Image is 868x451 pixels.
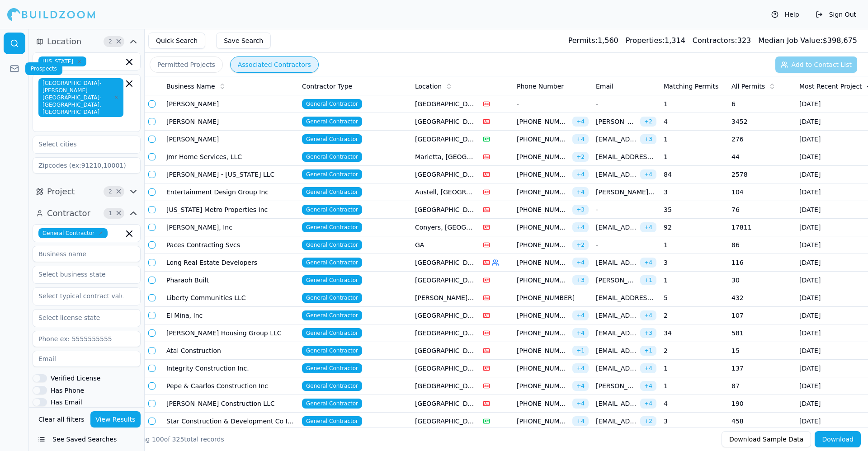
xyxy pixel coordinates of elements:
[728,307,796,324] td: 107
[411,201,479,219] td: [GEOGRAPHIC_DATA], [GEOGRAPHIC_DATA]
[640,222,656,232] span: + 4
[106,187,115,196] span: 2
[411,377,479,395] td: [GEOGRAPHIC_DATA], [GEOGRAPHIC_DATA]
[596,170,637,179] span: [EMAIL_ADDRESS][DOMAIN_NAME]
[163,324,298,342] td: [PERSON_NAME] Housing Group LLC
[660,183,728,201] td: 3
[592,95,660,113] td: -
[728,254,796,272] td: 116
[115,189,122,194] span: Clear Project filters
[411,183,479,201] td: Austell, [GEOGRAPHIC_DATA]
[163,413,298,430] td: Star Construction & Development Co Inc
[51,375,100,381] label: Verified License
[163,201,298,219] td: [US_STATE] Metro Properties Inc
[592,236,660,254] td: -
[302,99,362,109] span: General Contractor
[728,272,796,289] td: 30
[596,135,637,144] span: [EMAIL_ADDRESS][DOMAIN_NAME]
[411,236,479,254] td: GA
[660,113,728,131] td: 4
[728,360,796,377] td: 137
[640,117,656,127] span: + 2
[596,117,637,126] span: [PERSON_NAME][EMAIL_ADDRESS][PERSON_NAME][DOMAIN_NAME]
[302,240,362,250] span: General Contractor
[596,329,637,338] span: [EMAIL_ADDRESS][DOMAIN_NAME]
[660,254,728,272] td: 3
[411,324,479,342] td: [GEOGRAPHIC_DATA], [GEOGRAPHIC_DATA]
[664,82,718,91] span: Matching Permits
[572,134,589,144] span: + 4
[302,293,362,303] span: General Contractor
[106,209,115,218] span: 1
[115,211,122,216] span: Clear Contractor filters
[722,431,811,447] button: Download Sample Data
[302,82,352,91] span: Contractor Type
[626,35,685,46] div: 1,314
[148,33,205,49] button: Quick Search
[123,435,224,444] div: Showing of total records
[517,346,569,355] span: [PHONE_NUMBER]
[660,342,728,360] td: 2
[517,293,589,302] span: [PHONE_NUMBER]
[411,289,479,307] td: [PERSON_NAME], [GEOGRAPHIC_DATA]
[302,346,362,356] span: General Contractor
[596,346,637,355] span: [EMAIL_ADDRESS][DOMAIN_NAME]
[517,188,569,197] span: [PHONE_NUMBER]
[572,416,589,426] span: + 4
[415,82,442,91] span: Location
[728,236,796,254] td: 86
[411,272,479,289] td: [GEOGRAPHIC_DATA], [GEOGRAPHIC_DATA]
[411,131,479,148] td: [GEOGRAPHIC_DATA], [GEOGRAPHIC_DATA]
[230,56,319,73] button: Associated Contractors
[640,310,656,320] span: + 4
[728,219,796,236] td: 17811
[302,152,362,162] span: General Contractor
[51,399,82,405] label: Has Email
[728,289,796,307] td: 432
[33,206,141,221] button: Contractor1Clear Contractor filters
[517,170,569,179] span: [PHONE_NUMBER]
[115,39,122,44] span: Clear Location filters
[150,56,223,73] button: Permitted Projects
[163,307,298,324] td: El Mina, Inc
[33,246,141,262] input: Business name
[660,131,728,148] td: 1
[568,35,618,46] div: 1,560
[163,377,298,395] td: Pepe & Caarlos Construction Inc
[90,411,141,428] button: View Results
[517,240,569,249] span: [PHONE_NUMBER]
[302,381,362,391] span: General Contractor
[660,307,728,324] td: 2
[33,157,141,174] input: Zipcodes (ex:91210,10001)
[596,311,637,320] span: [EMAIL_ADDRESS][DOMAIN_NAME]
[572,363,589,373] span: + 4
[596,258,637,267] span: [EMAIL_ADDRESS][DOMAIN_NAME]
[572,258,589,268] span: + 4
[596,276,637,285] span: [PERSON_NAME][EMAIL_ADDRESS][DOMAIN_NAME]
[302,310,362,320] span: General Contractor
[51,387,84,394] label: Has Phone
[517,399,569,408] span: [PHONE_NUMBER]
[517,381,569,390] span: [PHONE_NUMBER]
[302,416,362,426] span: General Contractor
[572,222,589,232] span: + 4
[513,95,592,113] td: -
[163,148,298,166] td: Jmr Home Services, LLC
[33,431,141,447] button: See Saved Searches
[728,413,796,430] td: 458
[728,342,796,360] td: 15
[758,36,822,45] span: Median Job Value:
[302,275,362,285] span: General Contractor
[33,310,127,326] input: Select license state
[572,240,589,250] span: + 2
[592,201,660,219] td: -
[106,37,115,46] span: 2
[731,82,765,91] span: All Permits
[596,152,656,161] span: [EMAIL_ADDRESS][DOMAIN_NAME]
[33,288,129,304] input: Select typical contract value
[596,82,613,91] span: Email
[302,222,362,232] span: General Contractor
[517,152,569,161] span: [PHONE_NUMBER]
[568,36,598,45] span: Permits:
[517,417,569,426] span: [PHONE_NUMBER]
